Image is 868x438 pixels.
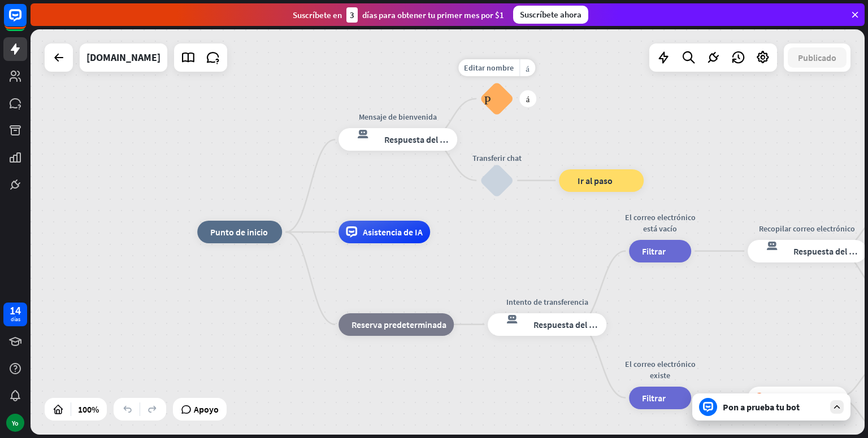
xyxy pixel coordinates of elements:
font: Yo [12,419,19,427]
font: respuesta del bot de bloqueo [346,128,374,139]
font: 100% [78,404,99,415]
font: Transferir chat [472,153,522,163]
button: Publicado [788,47,847,68]
font: El correo electrónico existe [625,359,696,380]
a: 14 días [3,303,27,326]
font: días [11,316,20,323]
font: Intento de transferencia [506,297,588,307]
font: bloque_chat en vivo [755,392,778,404]
font: Punto de inicio [210,226,268,238]
font: Pon a prueba tu bot [723,401,800,413]
font: Editar nombre [464,63,514,73]
font: 14 [10,303,21,317]
font: Transferir chat [784,392,840,404]
font: Recopilar correo electrónico [759,224,855,234]
font: más [526,95,530,103]
font: Suscríbete en [293,10,342,20]
font: Filtrar [642,246,666,257]
button: Abrir el widget de chat LiveChat [9,5,43,38]
font: Publicado [798,52,836,63]
font: Preguntas frecuentes sobre bloques [484,93,510,105]
font: Suscríbete ahora [520,9,581,20]
font: Asistencia de IA [363,226,423,238]
font: Mensaje de bienvenida [359,112,437,122]
div: listobet.com [86,43,160,72]
font: bloque_ir a [566,175,572,186]
font: Respuesta del bot [384,134,453,145]
font: Respuesta del bot [793,246,862,257]
font: Reserva predeterminada [351,319,446,330]
font: Apoyo [194,404,219,415]
font: Filtrar [642,392,666,404]
font: respuesta del bot de bloqueo [495,313,523,325]
font: El correo electrónico está vacío [625,212,696,234]
font: 3 [350,10,354,20]
font: [DOMAIN_NAME] [86,51,160,64]
font: respuesta del bot de bloqueo [755,240,783,251]
font: Respuesta del bot [533,319,602,330]
font: más_amarillo [526,63,530,72]
font: Ir al paso [578,175,613,186]
font: días para obtener tu primer mes por $1 [362,10,504,20]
